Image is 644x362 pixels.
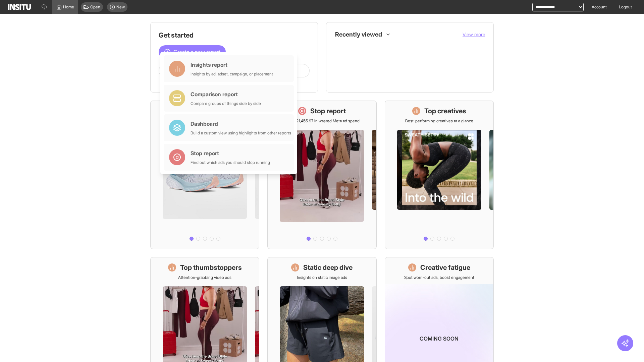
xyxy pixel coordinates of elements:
div: Find out which ads you should stop running [191,160,270,165]
h1: Top thumbstoppers [180,263,242,272]
p: Attention-grabbing video ads [178,275,231,280]
span: New [116,4,125,10]
a: Top creativesBest-performing creatives at a glance [385,101,494,249]
span: Home [63,4,74,10]
span: View more [463,32,485,37]
p: Insights on static image ads [297,275,347,280]
a: What's live nowSee all active ads instantly [150,101,259,249]
h1: Top creatives [424,106,466,116]
h1: Static deep dive [303,263,353,272]
button: View more [463,31,485,38]
div: Compare groups of things side by side [191,101,261,106]
h1: Stop report [310,106,346,116]
div: Insights report [191,61,273,69]
p: Best-performing creatives at a glance [405,118,473,124]
div: Build a custom view using highlights from other reports [191,130,291,136]
a: Stop reportSave £21,455.97 in wasted Meta ad spend [267,101,376,249]
div: Insights by ad, adset, campaign, or placement [191,71,273,77]
div: Dashboard [191,120,291,128]
span: Create a new report [173,48,220,56]
span: Open [90,4,100,10]
p: Save £21,455.97 in wasted Meta ad spend [284,118,360,124]
h1: Get started [159,31,310,40]
img: Logo [8,4,31,10]
button: Create a new report [159,45,226,59]
div: Stop report [191,149,270,157]
div: Comparison report [191,90,261,98]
